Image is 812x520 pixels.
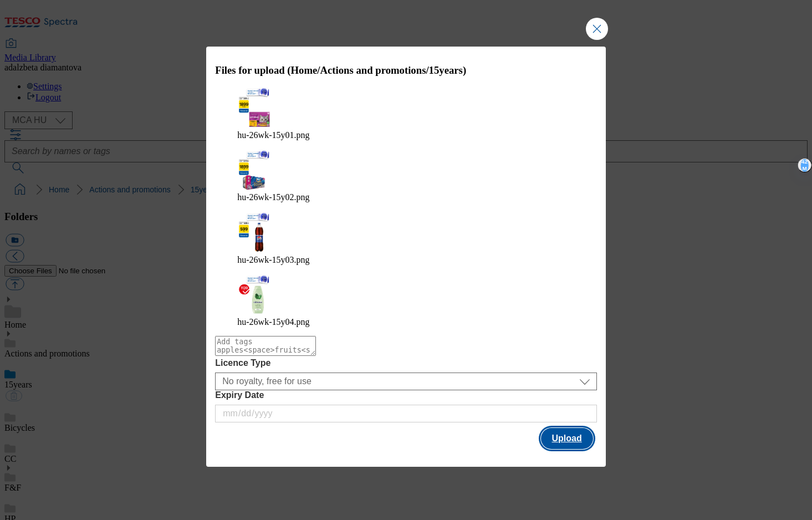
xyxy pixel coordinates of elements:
button: Upload [541,428,593,449]
figcaption: hu-26wk-15y02.png [237,192,575,202]
button: Close Modal [586,18,608,40]
label: Licence Type [215,358,597,368]
label: Expiry Date [215,390,597,400]
figcaption: hu-26wk-15y04.png [237,317,575,327]
img: preview [237,211,270,252]
div: Modal [206,47,606,467]
figcaption: hu-26wk-15y03.png [237,255,575,265]
img: preview [237,149,270,190]
img: preview [237,274,270,315]
figcaption: hu-26wk-15y01.png [237,130,575,140]
img: preview [237,86,270,128]
h3: Files for upload (Home/Actions and promotions/15years) [215,64,597,77]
